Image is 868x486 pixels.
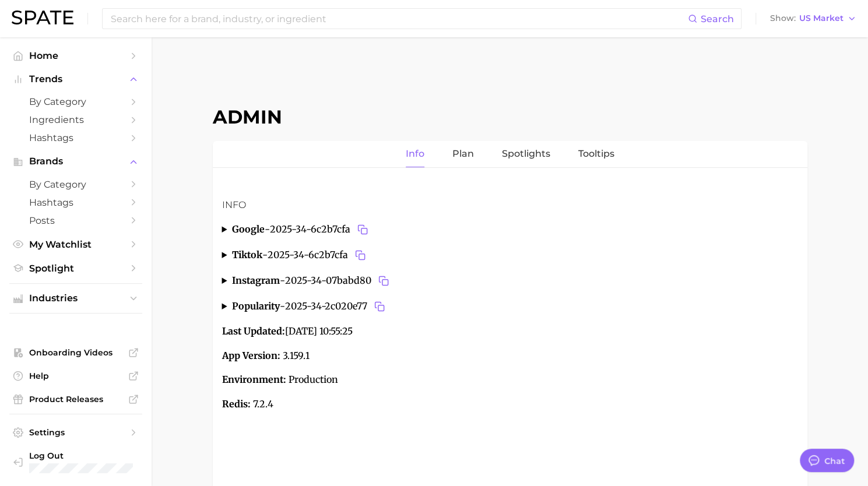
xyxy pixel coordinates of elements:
span: by Category [29,96,122,107]
input: Search here for a brand, industry, or ingredient [110,9,688,29]
a: Posts [9,212,142,230]
span: - [264,223,269,235]
p: 3.159.1 [222,348,798,364]
span: Help [29,371,122,381]
span: 2025-34-6c2b7cfa [267,247,368,263]
p: Production [222,372,798,388]
summary: google-2025-34-6c2b7cfaCopy 2025-34-6c2b7cfa to clipboard [222,221,798,238]
a: by Category [9,93,142,111]
button: Copy 2025-34-6c2b7cfa to clipboard [352,247,368,263]
a: Log out. Currently logged in with e-mail marwat@spate.nyc. [9,447,142,477]
span: Settings [29,427,122,438]
button: ShowUS Market [767,11,859,26]
a: Hashtags [9,129,142,147]
span: Industries [29,293,122,304]
span: Show [770,15,796,22]
strong: App Version: [222,350,280,361]
span: Hashtags [29,132,122,143]
a: Ingredients [9,111,142,129]
a: Spotlights [502,141,550,167]
button: Industries [9,290,142,307]
summary: popularity-2025-34-2c020e77Copy 2025-34-2c020e77 to clipboard [222,298,798,315]
span: My Watchlist [29,239,122,250]
span: Log Out [29,450,133,461]
strong: Environment: [222,374,286,385]
strong: Redis: [222,398,251,410]
button: Brands [9,153,142,170]
h3: Info [222,198,798,212]
span: Home [29,50,122,61]
span: Onboarding Videos [29,347,122,358]
button: Trends [9,71,142,88]
p: 7.2.4 [222,397,798,412]
a: Settings [9,424,142,441]
span: - [262,249,267,260]
p: [DATE] 10:55:25 [222,324,798,339]
span: - [279,300,284,312]
span: 2025-34-6c2b7cfa [269,221,371,238]
span: Spotlight [29,263,122,274]
a: Info [406,141,424,167]
a: Product Releases [9,390,142,408]
strong: google [231,223,264,235]
a: Tooltips [578,141,614,167]
span: Ingredients [29,114,122,125]
strong: tiktok [231,249,262,260]
img: SPATE [12,10,73,24]
a: Spotlight [9,259,142,277]
a: by Category [9,175,142,193]
a: Hashtags [9,193,142,212]
span: 2025-34-2c020e77 [284,298,388,315]
span: Hashtags [29,197,122,208]
strong: instagram [231,274,279,286]
span: Product Releases [29,394,122,404]
a: Onboarding Videos [9,344,142,361]
button: Copy 2025-34-07babd80 to clipboard [375,273,392,289]
strong: popularity [231,300,279,312]
span: Posts [29,215,122,226]
a: Home [9,47,142,65]
span: Brands [29,156,122,167]
summary: tiktok-2025-34-6c2b7cfaCopy 2025-34-6c2b7cfa to clipboard [222,247,798,263]
button: Copy 2025-34-6c2b7cfa to clipboard [354,221,371,238]
span: Trends [29,74,122,84]
span: 2025-34-07babd80 [284,273,392,289]
a: Help [9,367,142,385]
h1: Admin [213,105,807,128]
a: Plan [452,141,474,167]
a: My Watchlist [9,235,142,253]
span: US Market [799,15,844,22]
strong: Last Updated: [222,325,285,337]
span: Search [701,13,734,24]
summary: instagram-2025-34-07babd80Copy 2025-34-07babd80 to clipboard [222,273,798,289]
span: by Category [29,179,122,190]
button: Copy 2025-34-2c020e77 to clipboard [371,298,388,315]
span: - [279,274,284,286]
